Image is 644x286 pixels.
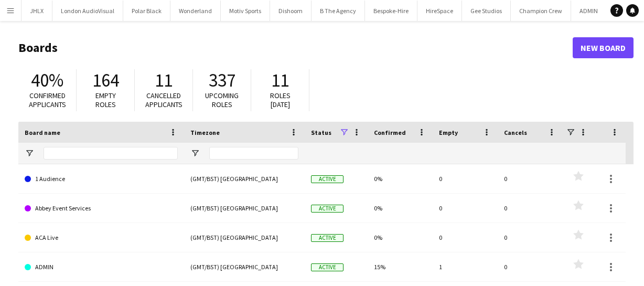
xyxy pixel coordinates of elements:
[25,164,178,194] a: 1 Audience
[462,1,511,21] button: Gee Studios
[31,69,63,92] span: 40%
[95,91,116,109] span: Empty roles
[184,164,305,193] div: (GMT/BST) [GEOGRAPHIC_DATA]
[25,223,178,252] a: ACA Live
[368,252,433,281] div: 15%
[374,129,406,136] span: Confirmed
[498,223,563,252] div: 0
[417,1,462,21] button: HireSpace
[25,252,178,282] a: ADMIN
[433,164,498,193] div: 0
[365,1,417,21] button: Bespoke-Hire
[209,69,235,92] span: 337
[498,164,563,193] div: 0
[170,1,221,21] button: Wonderland
[25,129,60,136] span: Board name
[311,234,344,242] span: Active
[18,40,573,56] h1: Boards
[498,194,563,223] div: 0
[190,149,200,158] button: Open Filter Menu
[52,1,123,21] button: London AudioVisual
[368,194,433,223] div: 0%
[270,91,291,109] span: Roles [DATE]
[25,194,178,223] a: Abbey Event Services
[511,1,571,21] button: Champion Crew
[504,129,527,136] span: Cancels
[123,1,170,21] button: Polar Black
[311,205,344,213] span: Active
[573,37,634,58] a: New Board
[368,223,433,252] div: 0%
[433,223,498,252] div: 0
[44,147,178,160] input: Board name Filter Input
[25,149,34,158] button: Open Filter Menu
[311,175,344,183] span: Active
[221,1,270,21] button: Motiv Sports
[439,129,458,136] span: Empty
[22,1,52,21] button: JHLX
[311,263,344,271] span: Active
[29,91,66,109] span: Confirmed applicants
[271,69,289,92] span: 11
[205,91,239,109] span: Upcoming roles
[190,129,220,136] span: Timezone
[433,252,498,281] div: 1
[184,223,305,252] div: (GMT/BST) [GEOGRAPHIC_DATA]
[155,69,173,92] span: 11
[433,194,498,223] div: 0
[368,164,433,193] div: 0%
[498,252,563,281] div: 0
[571,1,607,21] button: ADMIN
[145,91,183,109] span: Cancelled applicants
[312,1,365,21] button: B The Agency
[184,252,305,281] div: (GMT/BST) [GEOGRAPHIC_DATA]
[311,129,331,136] span: Status
[270,1,312,21] button: Dishoom
[184,194,305,223] div: (GMT/BST) [GEOGRAPHIC_DATA]
[92,69,119,92] span: 164
[209,147,298,160] input: Timezone Filter Input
